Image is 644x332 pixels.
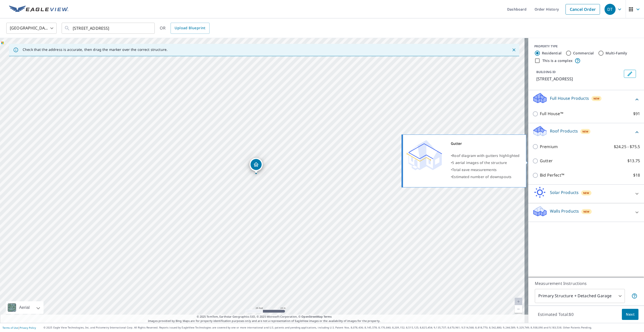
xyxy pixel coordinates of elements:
[540,172,564,178] p: Bid Perfect™
[511,47,517,53] button: Close
[452,167,497,172] span: Total eave measurements
[18,301,31,314] div: Aerial
[452,160,507,165] span: 5 aerial images of the structure
[550,208,579,214] p: Walls Products
[515,305,522,313] a: Current Level 20, Zoom Out
[73,21,144,35] input: Search by address or latitude-longitude
[250,158,263,174] div: Dropped pin, building 1, Residential property, 271 Hillcrest Rd Fairfield, CT 06824
[582,129,589,134] span: New
[605,4,616,15] div: DT
[633,172,640,178] p: $18
[566,4,600,15] a: Cancel Order
[573,51,594,56] label: Commercial
[540,144,558,150] p: Premium
[197,315,332,319] span: © 2025 TomTom, Earthstar Geographics SIO, © 2025 Microsoft Corporation, ©
[633,111,640,117] p: $91
[160,23,210,34] div: OR
[324,315,332,318] a: Terms
[3,326,18,329] a: Terms of Use
[624,70,636,78] button: Edit building 1
[451,140,520,147] div: Gutter
[540,111,563,117] p: Full House™
[6,301,44,314] div: Aerial
[535,289,625,303] div: Primary Structure + Detached Garage
[171,23,209,34] a: Upload Blueprint
[622,309,638,320] button: Next
[451,173,520,180] div: •
[550,189,579,195] p: Solar Products
[407,140,442,170] img: Premium
[593,96,600,101] span: New
[451,159,520,166] div: •
[583,210,590,214] span: New
[532,125,640,140] div: Roof ProductsNew
[451,166,520,173] div: •
[550,128,578,134] p: Roof Products
[452,153,519,158] span: Roof diagram with gutters highlighted
[452,174,511,179] span: Estimated number of downspouts
[532,205,640,220] div: Walls ProductsNew
[542,58,573,63] label: This is a complex
[540,158,553,164] p: Gutter
[606,51,627,56] label: Multi-Family
[44,326,641,329] p: © 2025 Eagle View Technologies, Inc. and Pictometry International Corp. All Rights Reserved. Repo...
[515,298,522,305] a: Current Level 20, Zoom In Disabled
[631,293,637,299] span: Your report will include the primary structure and a detached garage if one exists.
[534,309,578,320] p: Estimated Total: $0
[626,311,634,318] span: Next
[3,326,36,329] p: |
[614,144,640,150] p: $24.25 - $75.5
[23,47,168,52] p: Check that the address is accurate, then drag the marker over the correct structure.
[536,76,622,82] p: [STREET_ADDRESS]
[175,25,205,31] span: Upload Blueprint
[550,95,589,101] p: Full House Products
[534,44,638,49] div: PROPERTY TYPE
[301,315,323,318] a: OpenStreetMap
[6,21,57,35] div: [GEOGRAPHIC_DATA]
[532,92,640,107] div: Full House ProductsNew
[583,191,589,195] span: New
[536,70,556,74] p: BUILDING ID
[9,6,68,13] img: EV Logo
[627,158,640,164] p: $13.75
[542,51,561,56] label: Residential
[451,152,520,159] div: •
[532,187,640,201] div: Solar ProductsNew
[535,280,637,286] p: Measurement Instructions
[20,326,36,329] a: Privacy Policy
